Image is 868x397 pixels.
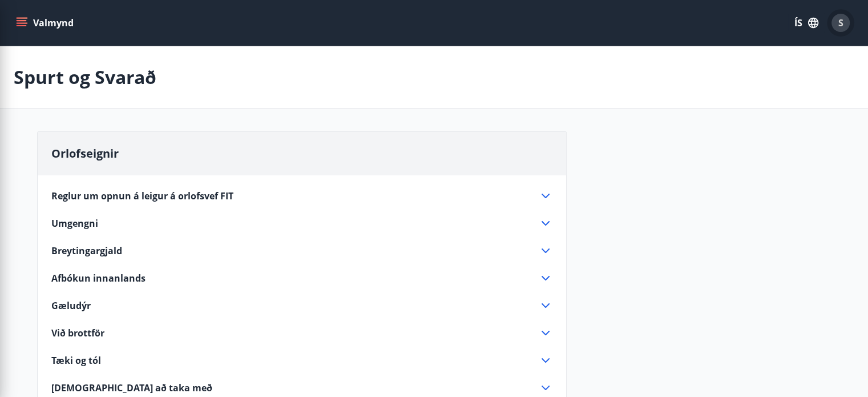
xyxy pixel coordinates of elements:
[51,189,552,203] div: Reglur um opnun á leigur á orlofsvef FIT
[51,272,146,284] span: Afbókun innanlands
[838,17,843,29] span: S
[51,146,119,161] span: Orlofseignir
[51,354,101,367] span: Tæki og tól
[51,244,552,258] div: Breytingargjald
[827,9,854,37] button: S
[51,326,552,340] div: Við brottför
[51,190,233,202] span: Reglur um opnun á leigur á orlofsvef FIT
[51,382,212,394] span: [DEMOGRAPHIC_DATA] að taka með
[51,354,552,367] div: Tæki og tól
[51,271,552,285] div: Afbókun innanlands
[14,13,78,33] button: menu
[51,381,552,395] div: [DEMOGRAPHIC_DATA] að taka með
[51,327,104,339] span: Við brottför
[51,299,91,312] span: Gæludýr
[51,244,122,257] span: Breytingargjald
[14,65,156,90] p: Spurt og Svarað
[51,216,552,230] div: Umgengni
[51,299,552,312] div: Gæludýr
[788,13,825,33] button: ÍS
[51,217,98,230] span: Umgengni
